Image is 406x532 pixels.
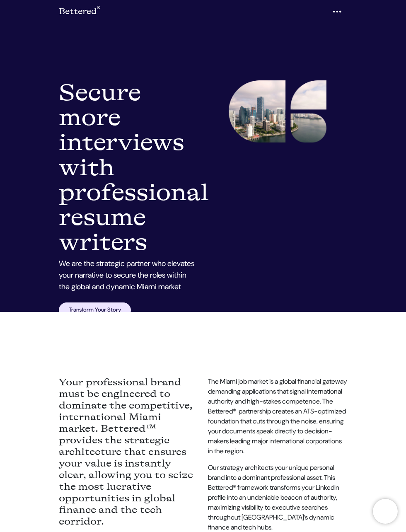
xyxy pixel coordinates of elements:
[59,360,198,511] h4: Your professional brand must be engineered to dominate the competitive, international Miami marke...
[59,3,100,20] a: Bettered®
[208,360,347,440] p: The Miami job market is a global financial gateway demanding applications that signal internation...
[59,302,131,317] a: Transform Your Story
[373,499,398,524] iframe: Brevo live chat
[229,80,326,143] img: Resume Writer Miami
[208,447,347,516] p: Our strategy architects your unique personal brand into a dominant professional asset. This Bette...
[59,80,198,255] h1: Secure more interviews with professional resume writers
[59,258,198,293] p: We are the strategic partner who elevates your narrative to secure the roles within the global an...
[97,6,100,13] sup: ®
